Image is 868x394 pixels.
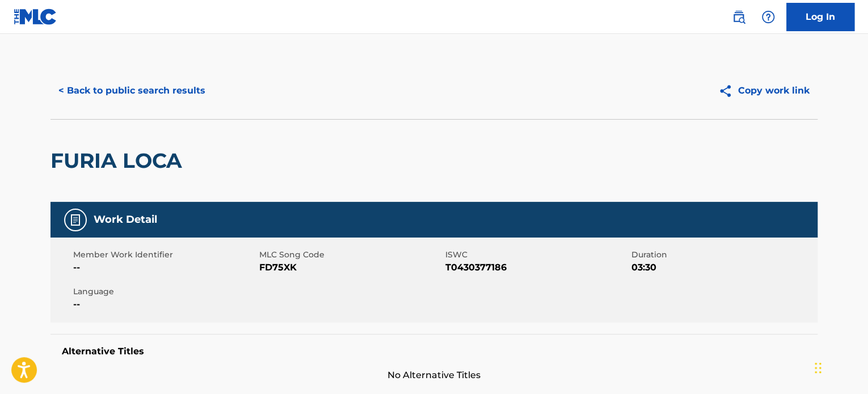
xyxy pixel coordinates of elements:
[50,368,818,382] span: No Alternative Titles
[62,346,806,357] h5: Alternative Titles
[259,261,443,274] span: FD75XK
[73,261,256,274] span: --
[811,340,868,394] iframe: Chat Widget
[815,351,821,385] div: Drag
[732,10,745,24] img: search
[445,261,629,274] span: T0430377186
[69,213,82,227] img: Work Detail
[757,6,779,28] div: Help
[94,213,157,226] h5: Work Detail
[73,249,256,261] span: Member Work Identifier
[50,77,213,105] button: < Back to public search results
[761,10,775,24] img: help
[631,249,815,261] span: Duration
[50,148,188,173] h2: FURIA LOCA
[727,6,750,28] a: Public Search
[73,286,256,298] span: Language
[631,261,815,274] span: 03:30
[14,9,57,25] img: MLC Logo
[259,249,443,261] span: MLC Song Code
[73,298,256,311] span: --
[786,3,854,31] a: Log In
[718,84,738,98] img: Copy work link
[710,77,818,105] button: Copy work link
[445,249,629,261] span: ISWC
